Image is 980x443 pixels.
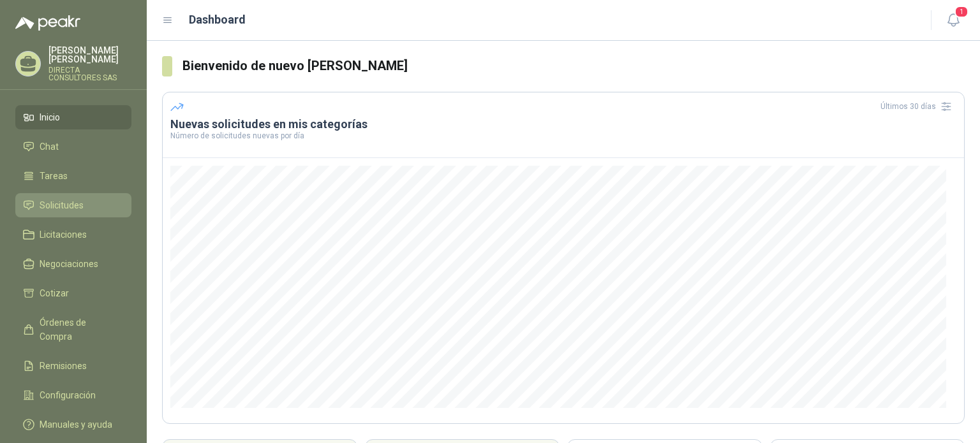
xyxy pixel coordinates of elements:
[880,96,956,117] div: Últimos 30 días
[40,359,87,373] span: Remisiones
[170,132,956,140] p: Número de solicitudes nuevas por día
[15,164,131,188] a: Tareas
[15,383,131,407] a: Configuración
[189,11,246,29] h1: Dashboard
[15,105,131,129] a: Inicio
[40,257,98,271] span: Negociaciones
[942,9,965,32] button: 1
[15,281,131,305] a: Cotizar
[40,169,68,183] span: Tareas
[15,193,131,217] a: Solicitudes
[954,6,969,18] span: 1
[15,310,131,349] a: Órdenes de Compra
[40,110,60,124] span: Inicio
[48,46,131,64] p: [PERSON_NAME] [PERSON_NAME]
[170,117,956,132] h3: Nuevas solicitudes en mis categorías
[15,354,131,378] a: Remisiones
[48,66,131,82] p: DIRECTA CONSULTORES SAS
[15,412,131,437] a: Manuales y ayuda
[40,198,84,212] span: Solicitudes
[40,388,96,402] span: Configuración
[15,15,80,31] img: Logo peakr
[40,228,87,242] span: Licitaciones
[40,140,59,154] span: Chat
[182,56,965,76] h3: Bienvenido de nuevo [PERSON_NAME]
[15,222,131,247] a: Licitaciones
[40,286,69,300] span: Cotizar
[15,134,131,159] a: Chat
[40,418,112,432] span: Manuales y ayuda
[15,252,131,276] a: Negociaciones
[40,316,119,344] span: Órdenes de Compra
